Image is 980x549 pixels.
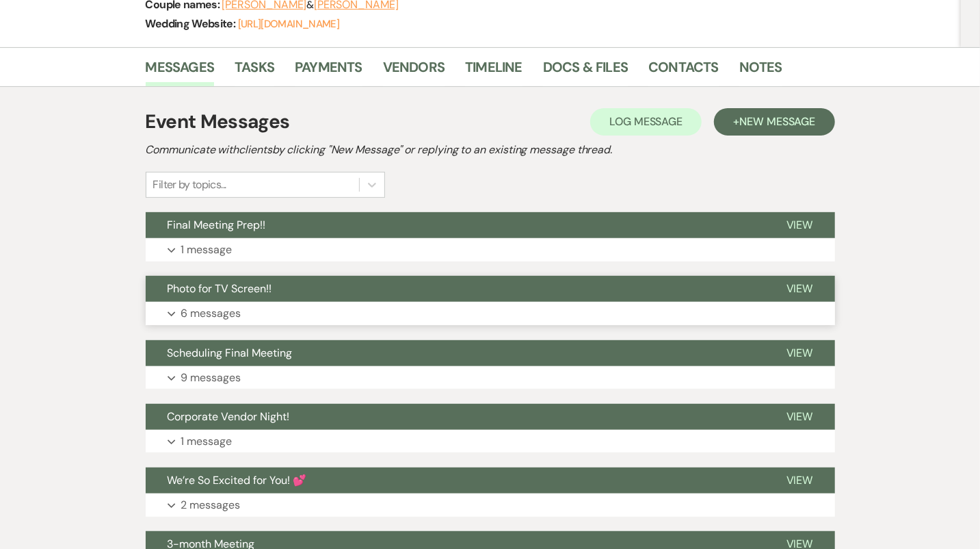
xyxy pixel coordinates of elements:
a: Timeline [465,56,522,86]
button: 1 message [146,430,835,453]
p: 6 messages [181,305,241,322]
button: 6 messages [146,302,835,325]
h2: Communicate with clients by clicking "New Message" or replying to an existing message thread. [146,142,835,158]
span: Scheduling Final Meeting [168,346,293,360]
span: Log Message [609,114,683,129]
button: Corporate Vendor Night! [146,404,765,430]
button: Final Meeting Prep!! [146,212,765,238]
button: Photo for TV Screen!! [146,276,765,302]
span: View [786,218,813,232]
button: View [765,468,835,494]
span: View [786,409,813,424]
button: Scheduling Final Meeting [146,340,765,366]
p: 9 messages [181,369,241,387]
span: We’re So Excited for You! 💕 [168,473,307,487]
button: 1 message [146,238,835,261]
button: 9 messages [146,366,835,390]
button: We’re So Excited for You! 💕 [146,468,765,494]
span: View [786,346,813,360]
span: Photo for TV Screen!! [168,281,272,296]
button: View [765,340,835,366]
a: [URL][DOMAIN_NAME] [238,17,339,31]
h1: Event Messages [146,107,290,136]
a: Messages [146,56,215,86]
a: Docs & Files [543,56,628,86]
button: Log Message [590,108,702,136]
button: View [765,404,835,430]
p: 2 messages [181,496,241,514]
button: +New Message [714,108,834,136]
span: Final Meeting Prep!! [168,218,266,232]
span: Corporate Vendor Night! [168,409,290,424]
span: View [786,473,813,487]
div: Filter by topics... [153,177,226,193]
a: Tasks [235,56,274,86]
p: 1 message [181,433,233,450]
button: 2 messages [146,494,835,517]
span: Wedding Website: [146,16,238,31]
span: View [786,281,813,296]
a: Notes [739,56,782,86]
span: New Message [739,114,815,129]
a: Vendors [383,56,445,86]
a: Contacts [648,56,719,86]
button: View [765,212,835,238]
a: Payments [295,56,362,86]
p: 1 message [181,241,233,259]
button: View [765,276,835,302]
